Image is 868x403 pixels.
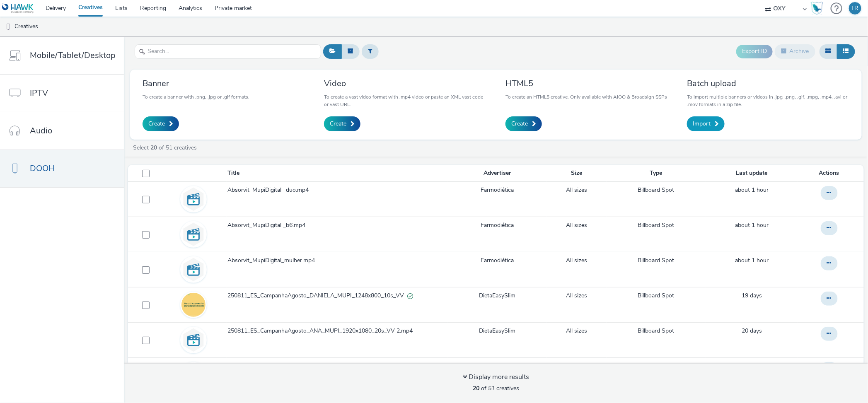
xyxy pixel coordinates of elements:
[30,87,48,99] span: IPTV
[511,120,528,128] span: Create
[181,222,206,246] img: video.svg
[811,2,827,15] a: Hawk Academy
[473,384,479,392] strong: 20
[547,165,607,182] th: Size
[30,162,55,174] span: DOOH
[687,116,725,131] a: Import
[851,2,859,14] div: TR
[227,186,312,194] span: Absorvit_MupiDigital _duo.mp4
[324,116,360,131] a: Create
[479,292,515,300] a: DietaEasySlim
[132,144,200,152] a: Select of 51 creatives
[735,186,769,194] span: about 1 hour
[330,120,346,128] span: Create
[227,327,416,335] span: 250811_ES_CampanhaAgosto_ANA_MUPI_1920x1080_20s_VV 2.mp4
[143,93,249,101] p: To create a banner with .png, .jpg or .gif formats.
[135,44,321,59] input: Search...
[687,93,849,108] p: To import multiple banners or videos in .jpg, .png, .gif, .mpg, .mp4, .avi or .mov formats in a z...
[811,2,823,15] img: Hawk Academy
[798,165,864,182] th: Actions
[735,221,769,229] a: 6 October 2025, 9:28
[181,293,206,317] img: 7e0889f4-3eec-462f-ba4a-3c632fd0257a.jpg
[638,221,675,229] a: Billboard Spot
[566,186,587,194] a: All sizes
[227,221,309,229] span: Absorvit_MupiDigital _b6.mp4
[742,292,762,299] span: 19 days
[638,292,675,300] a: Billboard Spot
[505,116,542,131] a: Create
[481,256,514,265] a: Farmodiética
[181,258,206,282] img: video.svg
[687,78,849,89] h3: Batch upload
[820,44,837,58] button: Grid
[775,44,815,58] button: Archive
[735,256,769,265] a: 6 October 2025, 9:28
[150,144,157,152] strong: 20
[227,362,447,374] a: 250811_ES_CampanhaAgosto_DANIELA_MUPI_1920x1080_20s_VV 3.mp4
[505,78,667,89] h3: HTML5
[566,221,587,229] a: All sizes
[227,256,447,269] a: Absorvit_MupiDigital_mulher.mp4
[227,256,318,265] span: Absorvit_MupiDigital_mulher.mp4
[2,3,34,14] img: undefined Logo
[742,362,762,370] a: 16 September 2025, 18:56
[566,256,587,265] a: All sizes
[481,221,514,229] a: Farmodiética
[181,328,206,352] img: video.svg
[324,93,486,108] p: To create a vast video format with .mp4 video or paste an XML vast code or vast URL.
[638,327,675,335] a: Billboard Spot
[4,23,12,31] img: dooh
[227,327,447,339] a: 250811_ES_CampanhaAgosto_ANA_MUPI_1920x1080_20s_VV 2.mp4
[693,120,711,128] span: Import
[566,292,587,300] a: All sizes
[227,292,407,300] span: 250811_ES_CampanhaAgosto_DANIELA_MUPI_1248x800_10s_VV
[227,186,447,198] a: Absorvit_MupiDigital _duo.mp4
[742,362,762,370] span: 20 days
[227,165,447,182] th: Title
[706,165,798,182] th: Last update
[479,362,515,370] a: DietaEasySlim
[742,292,762,300] a: 17 September 2025, 13:01
[742,327,762,335] a: 16 September 2025, 18:57
[837,44,855,58] button: Table
[607,165,706,182] th: Type
[227,221,447,234] a: Absorvit_MupiDigital _b6.mp4
[447,165,547,182] th: Advertiser
[735,221,769,229] span: about 1 hour
[143,116,179,131] a: Create
[143,78,249,89] h3: Banner
[742,327,762,335] span: 20 days
[30,49,116,61] span: Mobile/Tablet/Desktop
[566,362,587,370] a: All sizes
[735,186,769,194] a: 6 October 2025, 9:28
[473,384,519,392] span: of 51 creatives
[505,93,667,101] p: To create an HTML5 creative. Only available with AIOO & Broadsign SSPs
[227,362,428,370] span: 250811_ES_CampanhaAgosto_DANIELA_MUPI_1920x1080_20s_VV 3.mp4
[407,292,413,300] div: Valid
[479,327,515,335] a: DietaEasySlim
[735,256,769,264] span: about 1 hour
[30,125,52,137] span: Audio
[638,362,675,370] a: Billboard Spot
[638,186,675,194] a: Billboard Spot
[566,327,587,335] a: All sizes
[481,186,514,194] a: Farmodiética
[736,45,773,58] button: Export ID
[181,187,206,211] img: video.svg
[324,78,486,89] h3: Video
[148,120,165,128] span: Create
[463,372,529,382] div: Display more results
[227,292,447,304] a: 250811_ES_CampanhaAgosto_DANIELA_MUPI_1248x800_10s_VVValid
[638,256,675,265] a: Billboard Spot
